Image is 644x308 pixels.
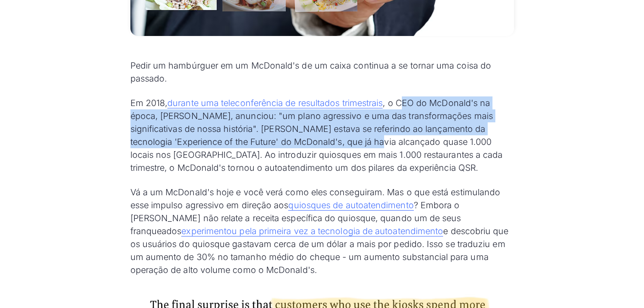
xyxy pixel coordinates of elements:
[130,59,514,85] p: Pedir um hambúrguer em um McDonald's de um caixa continua a se tornar uma coisa do passado.
[181,226,443,237] a: experimentou pela primeira vez a tecnologia de autoatendimento
[288,200,413,211] a: quiosques de autoatendimento
[130,186,514,276] p: Vá a um McDonald's hoje e você verá como eles conseguiram. Mas o que está estimulando esse impuls...
[167,98,383,108] a: durante uma teleconferência de resultados trimestrais
[130,96,514,174] p: Em 2018, , o CEO do McDonald's na época, [PERSON_NAME], anunciou: "um plano agressivo e uma das t...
